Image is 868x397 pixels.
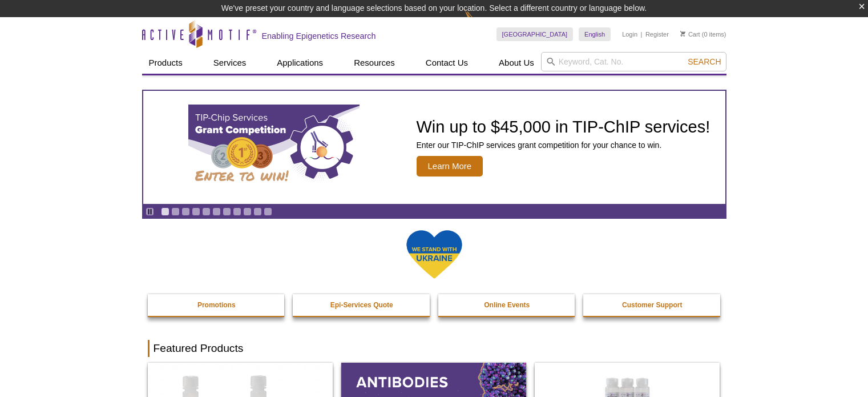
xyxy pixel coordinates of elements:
[181,207,190,216] a: Go to slide 3
[142,52,189,74] a: Products
[645,30,669,38] a: Register
[684,57,724,67] button: Search
[207,52,253,74] a: Services
[212,207,221,216] a: Go to slide 6
[484,301,530,309] strong: Online Events
[262,31,376,41] h2: Enabling Epigenetics Research
[161,207,169,216] a: Go to slide 1
[417,140,710,150] p: Enter our TIP-ChIP services grant competition for your chance to win.
[197,301,236,309] strong: Promotions
[417,118,710,135] h2: Win up to $45,000 in TIP-ChIP services!
[347,52,402,74] a: Resources
[192,207,200,216] a: Go to slide 4
[438,294,576,316] a: Online Events
[270,52,330,74] a: Applications
[143,91,725,204] article: TIP-ChIP Services Grant Competition
[148,340,721,357] h2: Featured Products
[188,105,360,190] img: TIP-ChIP Services Grant Competition
[146,207,154,216] a: Toggle autoplay
[465,9,495,35] img: Change Here
[406,229,463,280] img: We Stand With Ukraine
[171,207,180,216] a: Go to slide 2
[293,294,431,316] a: Epi-Services Quote
[264,207,272,216] a: Go to slide 11
[148,294,286,316] a: Promotions
[223,207,231,216] a: Go to slide 7
[680,31,685,37] img: Your Cart
[579,27,611,41] a: English
[641,27,643,41] li: |
[419,52,475,74] a: Contact Us
[680,30,700,38] a: Cart
[680,27,726,41] li: (0 items)
[202,207,211,216] a: Go to slide 5
[253,207,262,216] a: Go to slide 10
[622,301,682,309] strong: Customer Support
[417,156,483,177] span: Learn More
[492,52,541,74] a: About Us
[233,207,241,216] a: Go to slide 8
[243,207,252,216] a: Go to slide 9
[688,57,721,66] span: Search
[583,294,721,316] a: Customer Support
[496,27,574,41] a: [GEOGRAPHIC_DATA]
[143,91,725,204] a: TIP-ChIP Services Grant Competition Win up to $45,000 in TIP-ChIP services! Enter our TIP-ChIP se...
[541,52,726,71] input: Keyword, Cat. No.
[330,301,393,309] strong: Epi-Services Quote
[622,30,637,38] a: Login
